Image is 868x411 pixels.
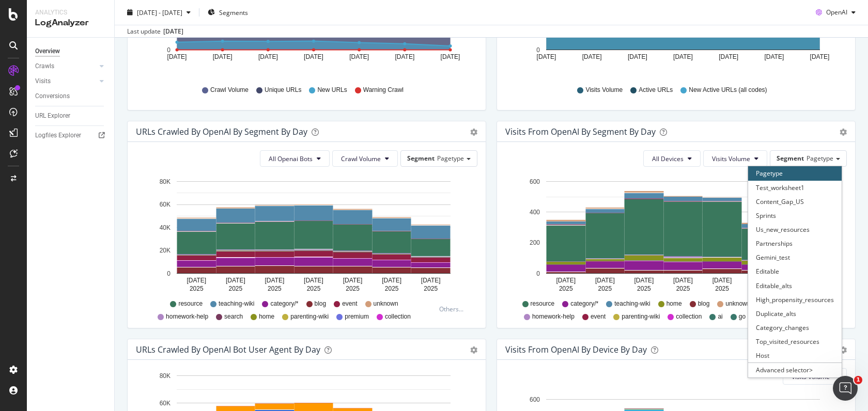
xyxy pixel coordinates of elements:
text: [DATE] [343,277,363,284]
span: blog [698,299,710,308]
div: Crawls [35,61,54,72]
text: 2025 [715,285,729,292]
span: go [739,312,746,321]
text: [DATE] [395,53,414,60]
iframe: Intercom live chat [833,376,858,401]
span: New URLs [317,86,347,94]
text: [DATE] [556,277,576,284]
span: teaching-wiki [219,299,254,308]
div: Overview [35,46,60,57]
div: gear [470,346,477,354]
div: gear [470,129,477,136]
div: [DATE] [163,27,183,36]
text: [DATE] [634,277,654,284]
div: Gemini_test [748,250,842,264]
text: 2025 [598,285,612,292]
span: collection [676,312,702,321]
span: unknown [725,299,750,308]
span: parenting-wiki [290,312,329,321]
a: URL Explorer [35,110,107,121]
text: [DATE] [187,277,206,284]
div: gear [840,346,847,354]
div: Last update [127,27,183,36]
svg: A chart. [505,175,847,295]
button: OpenAI [812,4,860,21]
div: Editable_alts [748,279,842,293]
div: Content_Gap_US [748,195,842,209]
text: 0 [167,270,171,277]
text: [DATE] [810,53,830,60]
div: Analytics [35,8,106,17]
span: teaching-wiki [614,299,650,308]
span: home [667,299,682,308]
a: Conversions [35,91,107,102]
div: URL Explorer [35,110,70,121]
text: [DATE] [258,53,278,60]
text: [DATE] [167,53,187,60]
div: Sprints [748,209,842,223]
text: 2025 [385,285,399,292]
button: All Devices [643,150,701,167]
span: New Active URLs (all codes) [689,86,767,94]
div: Duplicate_alts [748,307,842,321]
span: ai [718,312,722,321]
span: Visits Volume [585,86,623,94]
span: unknown [374,299,398,308]
text: [DATE] [226,277,245,284]
span: home [259,312,274,321]
span: 1 [854,376,862,384]
text: [DATE] [764,53,784,60]
text: 2025 [676,285,690,292]
button: Segments [204,4,252,21]
text: [DATE] [441,53,460,60]
button: Crawl Volume [332,150,398,167]
text: 600 [530,178,540,185]
button: All Openai Bots [260,150,330,167]
div: Editable [748,264,842,278]
span: Active URLs [639,86,673,94]
text: [DATE] [719,53,738,60]
div: Others... [439,305,468,313]
text: 2025 [268,285,282,292]
text: [DATE] [421,277,441,284]
div: Partnerships [748,236,842,250]
text: [DATE] [712,277,732,284]
span: resource [531,299,555,308]
text: 2025 [559,285,573,292]
text: 200 [530,240,540,247]
text: [DATE] [382,277,401,284]
span: Crawl Volume [341,154,381,163]
text: 80K [160,178,171,185]
span: Pagetype [807,154,833,163]
span: collection [385,312,411,321]
text: 2025 [307,285,321,292]
span: premium [345,312,369,321]
span: All Openai Bots [269,154,313,163]
span: search [224,312,243,321]
svg: A chart. [136,175,478,295]
text: 2025 [637,285,651,292]
div: Advanced selector > [748,362,842,377]
button: [DATE] - [DATE] [123,4,195,21]
text: 60K [160,400,171,407]
span: homework-help [532,312,575,321]
text: [DATE] [213,53,233,60]
span: parenting-wiki [622,312,660,321]
text: 2025 [190,285,204,292]
text: 2025 [424,285,438,292]
a: Logfiles Explorer [35,130,107,141]
text: [DATE] [304,53,323,60]
text: [DATE] [628,53,647,60]
a: Visits [35,76,97,87]
div: Visits From OpenAI By Device By Day [505,344,647,355]
div: gear [840,129,847,136]
text: 2025 [229,285,243,292]
span: Unique URLs [265,86,301,94]
text: [DATE] [304,277,323,284]
text: [DATE] [349,53,369,60]
text: [DATE] [537,53,556,60]
span: OpenAI [826,8,847,17]
div: Visits [35,76,51,87]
